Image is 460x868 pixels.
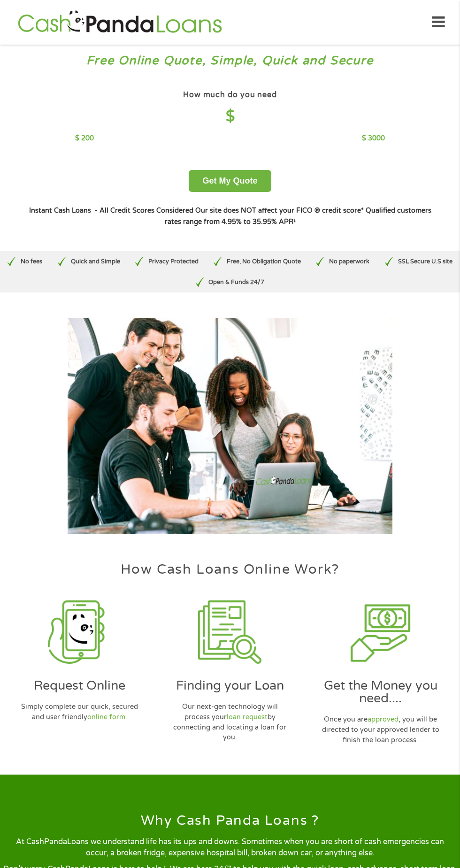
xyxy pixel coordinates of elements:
[183,90,277,100] h4: How much do you need
[171,702,289,742] p: Our next-gen technology will process your by connecting and locating a loan for you.
[198,600,261,664] img: Apply for an Installment loan
[75,133,94,144] p: $ 200
[4,563,456,576] h2: How Cash Loans Online Work?
[398,257,452,266] p: SSL Secure U.S site
[8,53,452,69] h3: Free Online Quote, Simple, Quick and Secure
[322,714,440,745] p: Once you are , you will be directed to your approved lender to finish the loan process.
[68,318,392,534] img: Quick loans online payday loans
[4,814,456,828] h2: Why Cash Panda Loans ?
[8,679,151,692] h3: Request Online
[29,207,193,215] strong: Instant Cash Loans - All Credit Scores Considered
[227,257,301,266] p: Free, No Obligation Quote
[71,257,120,266] p: Quick and Simple
[48,600,111,664] img: smartphone Panda payday loan
[349,600,412,664] img: applying for advance loan
[75,107,384,126] h4: $
[309,679,452,705] h3: Get the Money you need....
[368,715,399,723] a: approved
[195,207,364,215] strong: Our site does NOT affect your FICO ® credit score*
[87,713,125,721] a: online form
[362,133,385,144] p: $ 3000
[208,278,264,287] p: Open & Funds 24/7
[329,257,369,266] p: No paperwork
[21,257,42,266] p: No fees
[227,713,268,721] a: loan request
[4,836,456,859] p: At CashPandaLoans we understand life has its ups and downs. Sometimes when you are short of cash ...
[148,257,199,266] p: Privacy Protected
[159,679,301,692] h3: Finding your Loan
[189,170,271,192] button: Get My Quote
[20,702,138,722] p: Simply complete our quick, secured and user friendly .
[15,9,224,36] img: GetLoanNow Logo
